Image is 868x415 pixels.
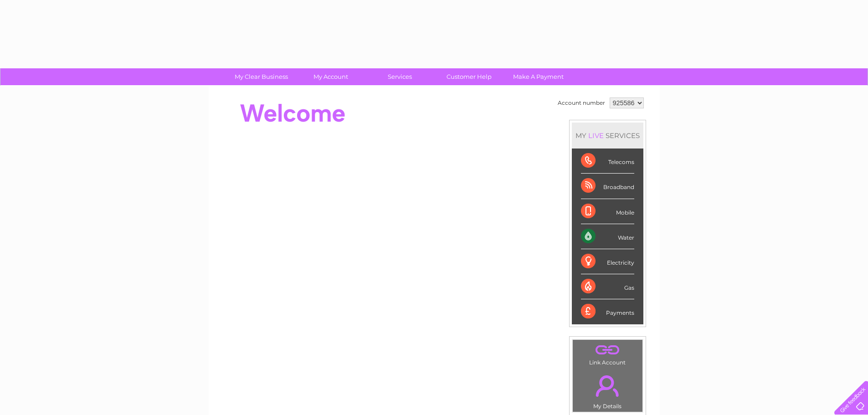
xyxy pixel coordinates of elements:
[575,370,640,402] a: .
[586,131,606,140] div: LIVE
[581,224,634,249] div: Water
[581,249,634,274] div: Electricity
[581,299,634,324] div: Payments
[572,339,643,368] td: Link Account
[555,95,607,111] td: Account number
[581,199,634,224] div: Mobile
[572,368,643,412] td: My Details
[575,342,640,358] a: .
[501,68,576,85] a: Make A Payment
[581,274,634,299] div: Gas
[293,68,368,85] a: My Account
[581,149,634,174] div: Telecoms
[224,68,299,85] a: My Clear Business
[431,68,507,85] a: Customer Help
[362,68,437,85] a: Services
[572,123,643,149] div: MY SERVICES
[581,174,634,199] div: Broadband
